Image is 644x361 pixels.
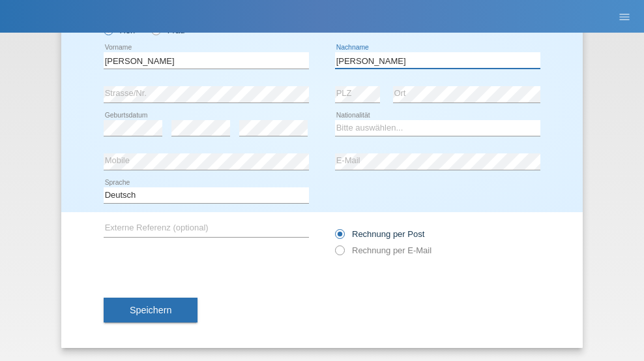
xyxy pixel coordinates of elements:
[611,12,637,20] a: menu
[130,305,171,315] span: Speichern
[335,229,424,239] label: Rechnung per Post
[335,229,344,245] input: Rechnung per Post
[335,245,432,255] label: Rechnung per E-Mail
[335,245,344,262] input: Rechnung per E-Mail
[104,298,198,322] button: Speichern
[618,10,631,24] i: menu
